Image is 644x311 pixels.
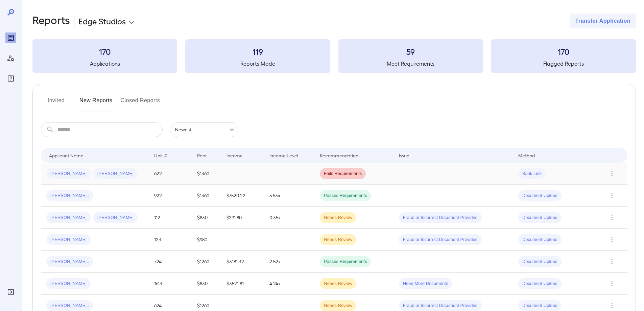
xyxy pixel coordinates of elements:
[5,73,16,84] div: FAQ
[606,278,617,289] button: Row Actions
[399,151,410,159] div: Issue
[41,95,71,111] button: Invited
[32,14,70,28] h2: Reports
[46,259,93,265] span: [PERSON_NAME]..
[149,207,192,229] td: 112
[518,237,562,243] span: Document Upload
[399,215,482,221] span: Fraud or Incorrect Document Provided
[399,237,482,243] span: Fraud or Incorrect Document Provided
[518,151,535,159] div: Method
[5,53,16,64] div: Manage Users
[518,281,562,287] span: Document Upload
[149,229,192,251] td: 123
[320,171,366,177] span: Fails Requirements
[5,32,16,43] div: Reports
[264,229,314,251] td: -
[49,151,84,159] div: Applicant Name
[32,60,177,68] h5: Applications
[606,168,617,179] button: Row Actions
[264,163,314,185] td: -
[32,46,177,57] h3: 170
[491,60,636,68] h5: Flagged Reports
[32,39,636,73] summary: 170Applications119Reports Made59Meet Requirements170Flagged Reports
[338,46,483,57] h3: 59
[79,95,113,111] button: New Reports
[226,151,243,159] div: Income
[93,171,138,177] span: [PERSON_NAME]
[518,215,562,221] span: Document Upload
[46,281,91,287] span: [PERSON_NAME]
[320,259,371,265] span: Passes Requirements
[320,193,371,199] span: Passes Requirements
[320,151,358,159] div: Recommendation
[46,303,93,309] span: [PERSON_NAME]..
[264,273,314,295] td: 4.24x
[197,151,208,159] div: Rent
[154,151,167,159] div: Unit #
[320,237,356,243] span: Needs Review
[491,46,636,57] h3: 170
[320,215,356,221] span: Needs Review
[221,273,264,295] td: $3521.81
[606,212,617,223] button: Row Actions
[149,185,192,207] td: 922
[192,163,221,185] td: $1360
[606,256,617,267] button: Row Actions
[606,190,617,201] button: Row Actions
[185,60,330,68] h5: Reports Made
[149,251,192,273] td: 724
[78,16,126,26] p: Edge Studios
[399,303,482,309] span: Fraud or Incorrect Document Provided
[221,185,264,207] td: $7520.22
[192,229,221,251] td: $980
[606,234,617,245] button: Row Actions
[149,163,192,185] td: 622
[264,207,314,229] td: 0.35x
[399,281,452,287] span: Need More Documents
[606,300,617,311] button: Row Actions
[518,171,546,177] span: Bank Link
[221,251,264,273] td: $3181.32
[46,215,91,221] span: [PERSON_NAME]
[46,237,91,243] span: [PERSON_NAME]
[5,287,16,297] div: Log Out
[338,60,483,68] h5: Meet Requirements
[121,95,160,111] button: Closed Reports
[518,303,562,309] span: Document Upload
[192,185,221,207] td: $1360
[570,14,636,28] button: Transfer Application
[185,46,330,57] h3: 119
[269,151,298,159] div: Income Level
[192,273,221,295] td: $830
[171,122,238,137] div: Newest
[46,171,91,177] span: [PERSON_NAME]
[221,207,264,229] td: $291.80
[518,193,562,199] span: Document Upload
[93,215,138,221] span: [PERSON_NAME]
[192,207,221,229] td: $830
[264,185,314,207] td: 5.53x
[320,281,356,287] span: Needs Review
[149,273,192,295] td: 1613
[192,251,221,273] td: $1260
[320,303,356,309] span: Needs Review
[264,251,314,273] td: 2.52x
[46,193,93,199] span: [PERSON_NAME]..
[518,259,562,265] span: Document Upload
